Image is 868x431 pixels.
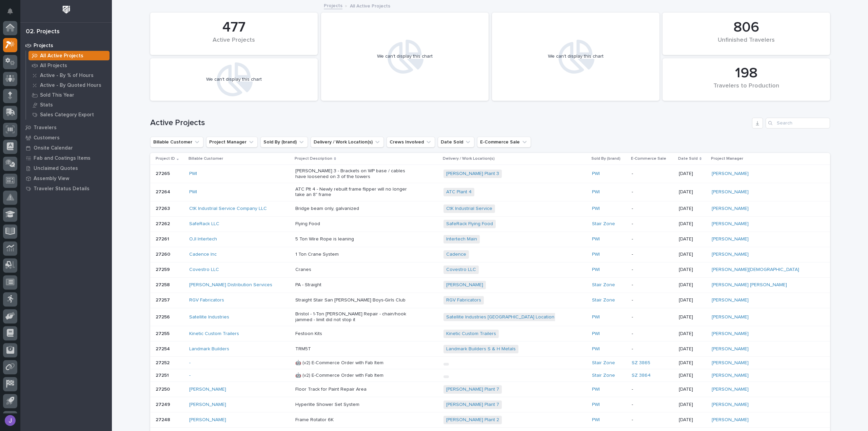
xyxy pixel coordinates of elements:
[446,206,492,212] a: CtK Industrial Service
[150,369,830,382] tr: 2725127251 - 🤖 (v2) E-Commerce Order with Fab ItemStair Zone SZ 3864 [DATE][PERSON_NAME]
[295,187,414,198] p: ATC Plt 4 - Newly rebuilt frame flipper will no longer take an 8" frame
[162,19,306,36] div: 477
[156,188,172,195] p: 27264
[712,402,749,408] a: [PERSON_NAME]
[40,63,67,69] p: All Projects
[20,40,112,51] a: Projects
[446,171,499,177] a: [PERSON_NAME] Plant 3
[150,293,830,308] tr: 2725727257 RGV Fabricators Straight Stair San [PERSON_NAME] Boys-Girls ClubRGV Fabricators Stair ...
[34,43,53,49] p: Projects
[150,326,830,341] tr: 2725527255 Kinetic Custom Trailers Festoon KitsKinetic Custom Trailers PWI -[DATE][PERSON_NAME]
[712,387,749,392] a: [PERSON_NAME]
[156,296,171,303] p: 27257
[446,314,554,320] a: Satellite Industries [GEOGRAPHIC_DATA] Location
[712,236,749,242] a: [PERSON_NAME]
[592,417,600,423] a: PWI
[632,282,673,288] p: -
[679,252,706,257] p: [DATE]
[20,143,112,153] a: Onsite Calendar
[377,54,433,59] div: We can't display this chart
[592,387,600,392] a: PWI
[150,397,830,412] tr: 2724927249 [PERSON_NAME] Hyperlite Shower Set System[PERSON_NAME] Plant 7 PWI -[DATE][PERSON_NAME]
[679,387,706,392] p: [DATE]
[150,165,830,183] tr: 2726527265 PWI [PERSON_NAME] 3 - Brackets on WP base / cables have loosened on 3 of the towers[PE...
[295,311,414,323] p: Bristol - 1-Ton [PERSON_NAME] Repair - chain/hook jammed - limit did not stop it
[679,267,706,273] p: [DATE]
[156,400,172,408] p: 27249
[20,133,112,143] a: Customers
[26,90,112,100] a: Sold This Year
[162,37,306,51] div: Active Projects
[295,331,414,337] p: Festoon Kits
[632,189,673,195] p: -
[156,204,171,212] p: 27263
[632,373,651,378] a: SZ 3864
[592,360,615,366] a: Stair Zone
[712,267,799,273] a: [PERSON_NAME][DEMOGRAPHIC_DATA]
[679,282,706,288] p: [DATE]
[156,235,171,242] p: 27261
[679,189,706,195] p: [DATE]
[34,135,60,141] p: Customers
[674,19,818,36] div: 806
[150,137,203,148] button: Billable Customer
[446,267,476,273] a: Covestro LLC
[679,171,706,177] p: [DATE]
[40,92,74,98] p: Sold This Year
[34,176,69,182] p: Assembly View
[189,346,229,352] a: Landmark Builders
[189,331,239,337] a: Kinetic Custom Trailers
[189,206,267,212] a: CtK Industrial Service Company LLC
[34,145,73,151] p: Onsite Calendar
[592,267,600,273] a: PWI
[150,341,830,357] tr: 2725427254 Landmark Builders TRM5TLandmark Builders S & H Metals PWI -[DATE][PERSON_NAME]
[26,28,60,36] div: 02. Projects
[156,359,171,366] p: 27252
[3,4,17,18] button: Notifications
[679,346,706,352] p: [DATE]
[150,183,830,201] tr: 2726427264 PWI ATC Plt 4 - Newly rebuilt frame flipper will no longer take an 8" frameATC Plant 4...
[592,171,600,177] a: PWI
[679,314,706,320] p: [DATE]
[674,65,818,82] div: 198
[548,54,604,59] div: We can't display this chart
[679,402,706,408] p: [DATE]
[350,2,390,9] p: All Active Projects
[632,360,650,366] a: SZ 3865
[632,314,673,320] p: -
[156,371,170,378] p: 27251
[387,137,435,148] button: Crews Involved
[189,417,226,423] a: [PERSON_NAME]
[295,373,414,378] p: 🤖 (v2) E-Commerce Order with Fab Item
[712,346,749,352] a: [PERSON_NAME]
[150,277,830,293] tr: 2725827258 [PERSON_NAME] Distribution Services PA - Straight[PERSON_NAME] Stair Zone -[DATE][PERS...
[156,155,175,162] p: Project ID
[591,155,620,162] p: Sold By (brand)
[156,170,171,177] p: 27265
[295,155,332,162] p: Project Description
[150,232,830,247] tr: 2726127261 OJI Intertech 5 Ton Wire Rope is leaningIntertech Main PWI -[DATE][PERSON_NAME]
[295,206,414,212] p: Bridge beam only, galvanized
[26,110,112,119] a: Sales Category Export
[477,137,531,148] button: E-Commerce Sale
[40,102,53,108] p: Stats
[679,236,706,242] p: [DATE]
[712,314,749,320] a: [PERSON_NAME]
[20,153,112,163] a: Fab and Coatings Items
[712,360,749,366] a: [PERSON_NAME]
[679,221,706,227] p: [DATE]
[189,221,219,227] a: SafeRack LLC
[674,37,818,51] div: Unfinished Travelers
[679,360,706,366] p: [DATE]
[3,413,17,428] button: users-avatar
[189,297,224,303] a: RGV Fabricators
[311,137,384,148] button: Delivery / Work Location(s)
[712,221,749,227] a: [PERSON_NAME]
[632,331,673,337] p: -
[26,100,112,110] a: Stats
[295,417,414,423] p: Frame Rotator 6K
[712,282,787,288] a: [PERSON_NAME] [PERSON_NAME]
[189,282,272,288] a: [PERSON_NAME] Distribution Services
[712,252,749,257] a: [PERSON_NAME]
[26,71,112,80] a: Active - By % of Hours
